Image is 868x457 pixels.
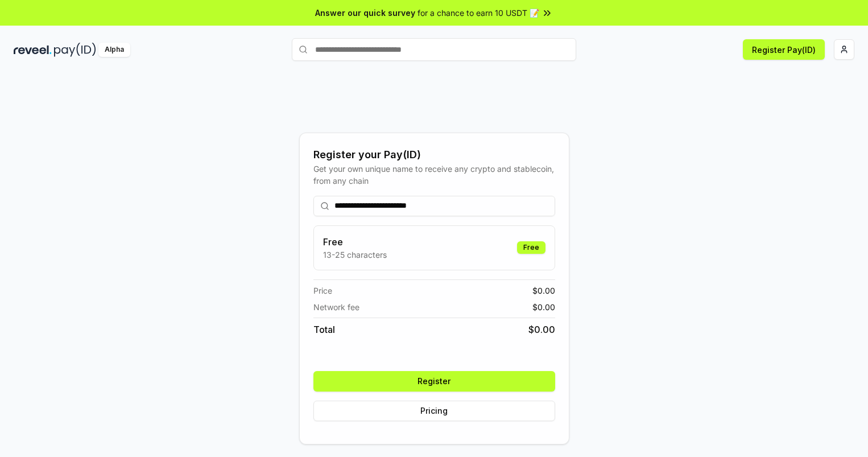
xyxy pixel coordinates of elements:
[98,43,130,57] div: Alpha
[313,163,555,187] div: Get your own unique name to receive any crypto and stablecoin, from any chain
[313,323,335,336] span: Total
[313,147,555,163] div: Register your Pay(ID)
[743,39,825,60] button: Register Pay(ID)
[313,401,555,421] button: Pricing
[313,285,332,297] span: Price
[528,323,555,336] span: $ 0.00
[14,43,52,57] img: reveel_dark
[313,301,359,313] span: Network fee
[323,249,387,261] p: 13-25 characters
[54,43,96,57] img: pay_id
[323,235,387,249] h3: Free
[517,241,545,254] div: Free
[313,371,555,392] button: Register
[532,285,555,297] span: $ 0.00
[532,301,555,313] span: $ 0.00
[418,7,539,19] span: for a chance to earn 10 USDT 📝
[315,7,415,19] span: Answer our quick survey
